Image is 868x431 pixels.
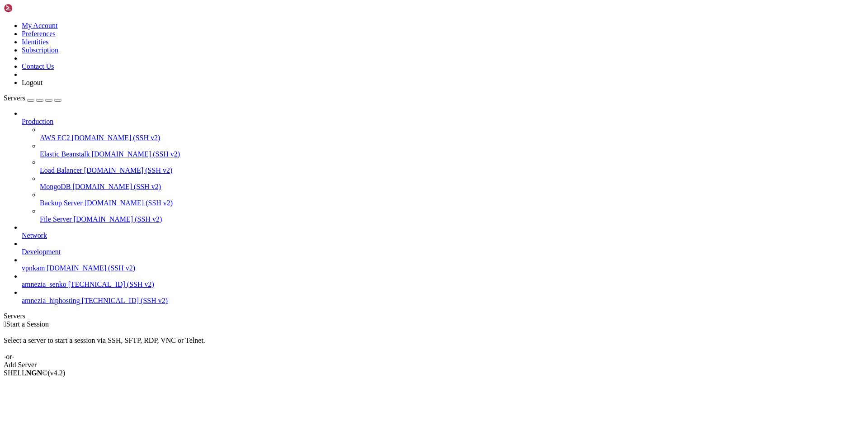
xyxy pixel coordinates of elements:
span: [DOMAIN_NAME] (SSH v2) [85,199,173,207]
a: Servers [4,94,61,102]
a: vpnkam [DOMAIN_NAME] (SSH v2) [22,264,864,272]
span: vpnkam [22,264,45,272]
span: Production [22,118,53,125]
div: Select a server to start a session via SSH, SFTP, RDP, VNC or Telnet. -or- [4,328,864,361]
li: MongoDB [DOMAIN_NAME] (SSH v2) [40,175,864,191]
b: NGN [26,369,42,377]
li: AWS EC2 [DOMAIN_NAME] (SSH v2) [40,126,864,142]
div: Servers [4,312,864,320]
span: [DOMAIN_NAME] (SSH v2) [47,264,136,272]
li: Load Balancer [DOMAIN_NAME] (SSH v2) [40,158,864,175]
li: Elastic Beanstalk [DOMAIN_NAME] (SSH v2) [40,142,864,158]
span: Servers [4,94,25,102]
span: Backup Server [40,199,83,207]
span: Development [22,248,61,256]
span: [DOMAIN_NAME] (SSH v2) [72,183,161,190]
a: Production [22,118,864,126]
li: Development [22,240,864,256]
a: AWS EC2 [DOMAIN_NAME] (SSH v2) [40,134,864,142]
a: Logout [22,79,42,86]
span: 4.2.0 [48,369,66,377]
li: amnezia_senko [TECHNICAL_ID] (SSH v2) [22,272,864,289]
a: Elastic Beanstalk [DOMAIN_NAME] (SSH v2) [40,150,864,158]
span: [TECHNICAL_ID] (SSH v2) [68,280,154,288]
li: Production [22,109,864,223]
li: File Server [DOMAIN_NAME] (SSH v2) [40,207,864,223]
span: [TECHNICAL_ID] (SSH v2) [82,297,168,304]
span: SHELL © [4,369,65,377]
span: [DOMAIN_NAME] (SSH v2) [92,150,180,158]
img: Shellngn [4,4,56,13]
span: amnezia_senko [22,280,66,288]
span: Network [22,232,47,239]
span: MongoDB [40,183,71,190]
a: amnezia_senko [TECHNICAL_ID] (SSH v2) [22,280,864,289]
a: Network [22,232,864,240]
a: MongoDB [DOMAIN_NAME] (SSH v2) [40,183,864,191]
a: Subscription [22,46,58,54]
a: My Account [22,22,58,29]
a: Identities [22,38,49,46]
a: Backup Server [DOMAIN_NAME] (SSH v2) [40,199,864,207]
span: [DOMAIN_NAME] (SSH v2) [74,215,162,223]
a: File Server [DOMAIN_NAME] (SSH v2) [40,215,864,223]
span: [DOMAIN_NAME] (SSH v2) [84,166,173,174]
span: Start a Session [6,320,49,328]
span: amnezia_hiphosting [22,297,80,304]
a: Preferences [22,30,56,38]
span: AWS EC2 [40,134,70,142]
div: Add Server [4,361,864,369]
span: [DOMAIN_NAME] (SSH v2) [72,134,160,142]
a: Contact Us [22,62,54,70]
a: amnezia_hiphosting [TECHNICAL_ID] (SSH v2) [22,297,864,305]
li: Backup Server [DOMAIN_NAME] (SSH v2) [40,191,864,207]
a: Development [22,248,864,256]
span: Elastic Beanstalk [40,150,90,158]
li: vpnkam [DOMAIN_NAME] (SSH v2) [22,256,864,272]
a: Load Balancer [DOMAIN_NAME] (SSH v2) [40,166,864,175]
span: File Server [40,215,72,223]
span:  [4,320,6,328]
span: Load Balancer [40,166,82,174]
li: amnezia_hiphosting [TECHNICAL_ID] (SSH v2) [22,289,864,305]
li: Network [22,223,864,240]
